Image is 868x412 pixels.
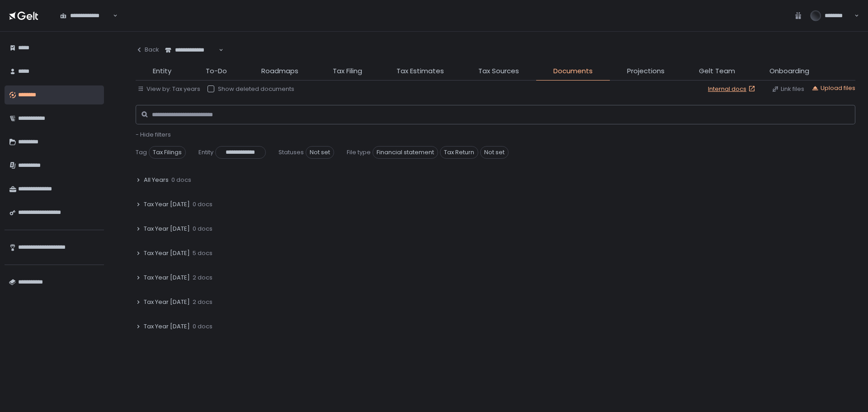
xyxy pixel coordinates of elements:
[193,225,212,233] span: 0 docs
[193,274,212,282] span: 2 docs
[144,176,169,184] span: All Years
[198,148,213,156] span: Entity
[193,298,212,306] span: 2 docs
[54,6,118,25] div: Search for option
[153,66,171,76] span: Entity
[627,66,665,76] span: Projections
[769,66,809,76] span: Onboarding
[149,146,186,159] span: Tax Filings
[137,85,200,93] button: View by: Tax years
[144,200,190,208] span: Tax Year [DATE]
[136,41,159,59] button: Back
[373,146,438,159] span: Financial statement
[136,131,171,139] button: - Hide filters
[708,85,757,93] a: Internal docs
[136,148,147,156] span: Tag
[144,322,190,331] span: Tax Year [DATE]
[144,249,190,257] span: Tax Year [DATE]
[206,66,227,76] span: To-Do
[440,146,478,159] span: Tax Return
[159,41,223,60] div: Search for option
[193,200,212,208] span: 0 docs
[144,225,190,233] span: Tax Year [DATE]
[144,298,190,306] span: Tax Year [DATE]
[553,66,593,76] span: Documents
[478,66,519,76] span: Tax Sources
[480,146,509,159] span: Not set
[261,66,298,76] span: Roadmaps
[171,176,191,184] span: 0 docs
[333,66,362,76] span: Tax Filing
[699,66,735,76] span: Gelt Team
[772,85,804,93] button: Link files
[278,148,304,156] span: Statuses
[136,130,171,139] span: - Hide filters
[306,146,334,159] span: Not set
[347,148,371,156] span: File type
[217,46,218,55] input: Search for option
[136,46,159,54] div: Back
[193,322,212,331] span: 0 docs
[144,274,190,282] span: Tax Year [DATE]
[811,84,855,92] button: Upload files
[396,66,444,76] span: Tax Estimates
[193,249,212,257] span: 5 docs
